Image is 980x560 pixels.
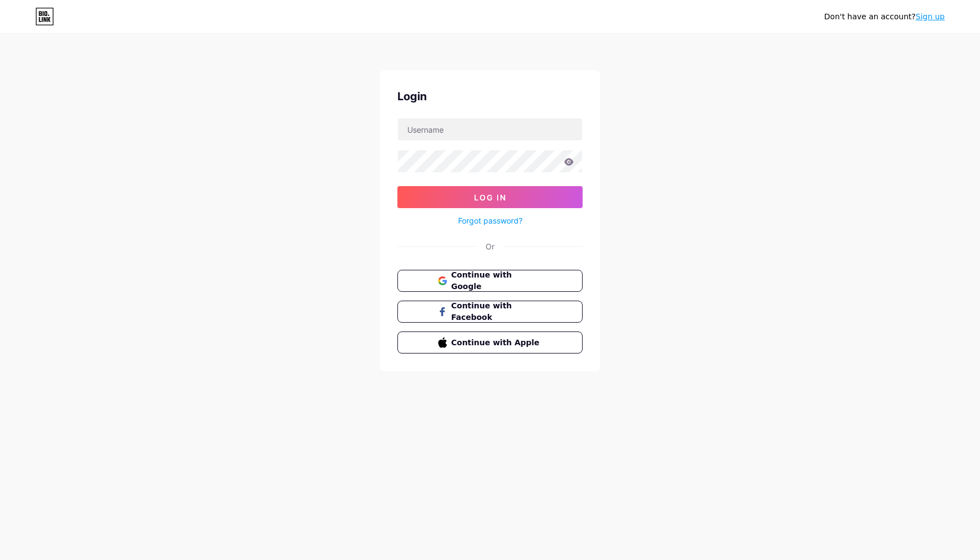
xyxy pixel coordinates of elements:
[451,269,542,292] span: Continue with Google
[824,11,945,23] div: Don't have an account?
[486,241,494,252] div: Or
[397,331,583,354] button: Continue with Apple
[397,270,583,292] button: Continue with Google
[397,301,583,323] button: Continue with Facebook
[397,186,583,208] button: Log In
[398,118,582,140] input: Username
[474,193,507,202] span: Log In
[397,88,583,105] div: Login
[451,300,542,323] span: Continue with Facebook
[451,337,542,349] span: Continue with Apple
[916,12,945,21] a: Sign up
[458,215,523,226] a: Forgot password?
